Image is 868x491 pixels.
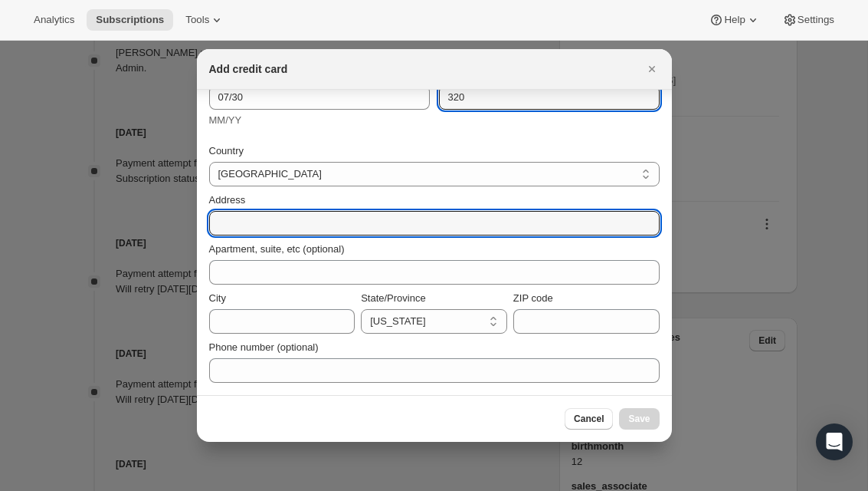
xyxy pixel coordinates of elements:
button: Settings [773,9,843,31]
span: State/Province [361,292,426,304]
button: Tools [176,9,234,31]
h2: Add credit card [209,61,288,77]
span: Cancel [574,413,604,425]
div: Open Intercom Messenger [816,423,853,460]
span: Apartment, suite, etc (optional) [209,243,345,255]
span: Subscriptions [96,14,164,26]
button: Close [641,58,663,80]
button: Subscriptions [87,9,173,31]
span: Country [209,145,244,157]
span: Phone number (optional) [209,341,319,353]
span: Help [724,14,745,26]
span: Analytics [34,14,74,26]
button: Cancel [565,408,613,430]
span: Settings [798,14,834,26]
button: Analytics [25,9,84,31]
span: Address [209,194,246,206]
span: MM/YY [209,114,242,126]
button: Help [699,9,769,31]
span: City [209,292,226,304]
span: Tools [185,14,209,26]
span: ZIP code [513,292,553,304]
